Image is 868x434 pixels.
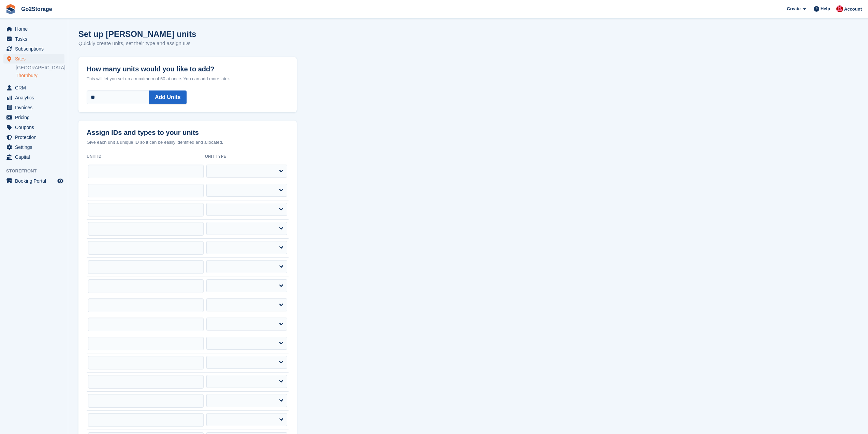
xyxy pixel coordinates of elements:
[3,103,64,112] a: menu
[87,139,289,146] p: Give each unit a unique ID so it can be easily identified and allocated.
[149,90,187,104] button: Add Units
[87,151,205,162] th: Unit ID
[15,176,56,186] span: Booking Portal
[5,4,16,14] img: stora-icon-8386f47178a22dfd0bd8f6a31ec36ba5ce8667c1dd55bd0f319d3a0aa187defe.svg
[3,132,64,142] a: menu
[16,65,64,71] a: [GEOGRAPHIC_DATA]
[78,29,196,39] h1: Set up [PERSON_NAME] units
[3,24,64,34] a: menu
[3,93,64,102] a: menu
[15,152,56,162] span: Capital
[3,152,64,162] a: menu
[15,113,56,122] span: Pricing
[15,132,56,142] span: Protection
[87,129,199,137] strong: Assign IDs and types to your units
[3,176,64,186] a: menu
[78,40,196,47] p: Quickly create units, set their type and assign IDs
[15,44,56,54] span: Subscriptions
[3,142,64,152] a: menu
[16,72,64,79] a: Thornbury
[3,83,64,93] a: menu
[15,123,56,132] span: Coupons
[3,44,64,54] a: menu
[15,83,56,93] span: CRM
[87,75,289,82] p: This will let you set up a maximum of 50 at once. You can add more later.
[56,177,64,185] a: Preview store
[821,5,830,12] span: Help
[15,103,56,112] span: Invoices
[205,151,289,162] th: Unit Type
[15,142,56,152] span: Settings
[6,168,68,174] span: Storefront
[87,57,289,73] label: How many units would you like to add?
[3,34,64,44] a: menu
[836,5,843,12] img: James Pearson
[787,5,800,12] span: Create
[15,54,56,64] span: Sites
[15,34,56,44] span: Tasks
[3,113,64,122] a: menu
[3,123,64,132] a: menu
[3,54,64,64] a: menu
[844,6,862,13] span: Account
[15,93,56,102] span: Analytics
[15,24,56,34] span: Home
[18,3,55,15] a: Go2Storage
